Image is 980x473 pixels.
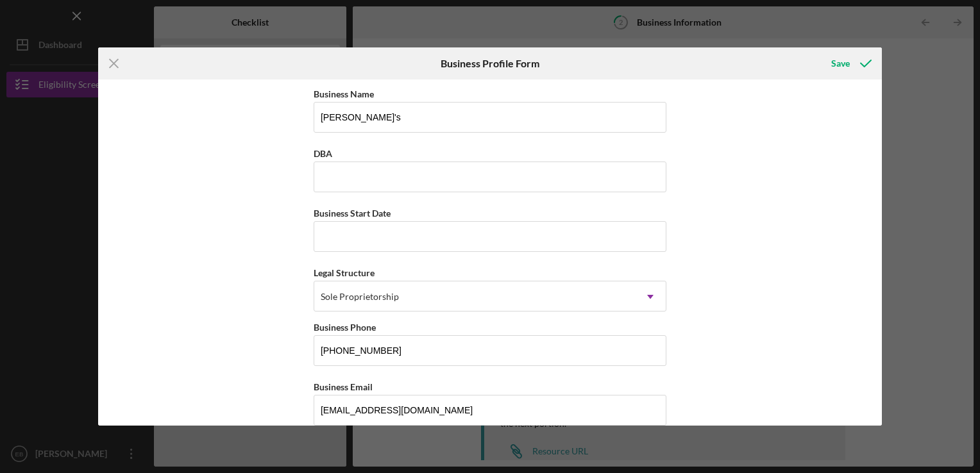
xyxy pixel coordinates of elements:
[321,292,399,302] div: Sole Proprietorship
[314,381,373,392] label: Business Email
[314,88,374,99] label: Business Name
[441,58,539,69] h6: Business Profile Form
[314,322,376,333] label: Business Phone
[831,51,850,76] div: Save
[314,148,332,159] label: DBA
[314,208,391,219] label: Business Start Date
[818,51,882,76] button: Save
